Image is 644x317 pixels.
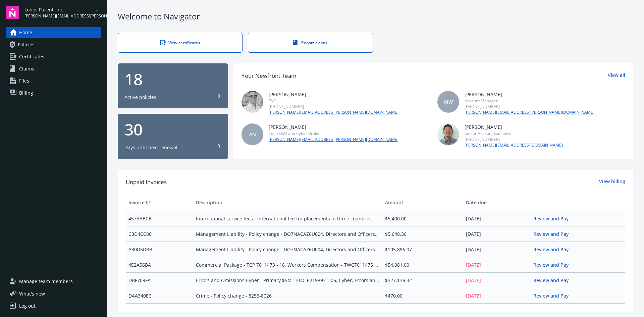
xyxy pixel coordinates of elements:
a: Claims [6,63,101,74]
div: [PERSON_NAME] [465,123,563,130]
a: Review and Pay [533,293,574,299]
div: Tech E&O and Cyber Broker [269,130,398,136]
span: MW [444,98,453,105]
div: View certificates [131,40,229,46]
button: 18Active policies [118,63,228,109]
span: Crime - Policy change - 8255-8026 [196,292,379,299]
img: photo [241,91,263,113]
td: C3D4CC80 [126,226,193,242]
div: 30 [124,121,221,138]
span: Files [19,75,29,86]
div: Senior Account Executive [465,130,563,136]
span: Home [19,27,32,38]
td: [DATE] [463,257,531,272]
td: A30D5DBB [126,242,193,257]
div: 18 [124,71,221,87]
div: [PERSON_NAME] [269,91,398,98]
span: Certificates [19,51,44,62]
td: $5,400.00 [382,211,463,226]
th: Amount [382,195,463,211]
a: arrowDropDown [93,6,101,14]
button: 30Days until next renewal [118,114,228,159]
a: View all [608,71,625,80]
div: Welcome to Navigator [118,11,633,22]
button: Lobos Parent, Inc.[PERSON_NAME][EMAIL_ADDRESS][PERSON_NAME][DOMAIN_NAME]arrowDropDown [24,6,101,19]
a: Manage team members [6,276,101,287]
div: [PERSON_NAME] [269,123,398,130]
a: Files [6,75,101,86]
div: [PHONE_NUMBER] [269,104,398,109]
td: $470.00 [382,288,463,303]
span: Lobos Parent, Inc. [24,6,93,13]
a: [PERSON_NAME][EMAIL_ADDRESS][DOMAIN_NAME] [465,142,563,148]
a: [PERSON_NAME][EMAIL_ADDRESS][PERSON_NAME][DOMAIN_NAME] [269,109,398,115]
div: Your Newfront Team [241,71,297,80]
a: Review and Pay [533,262,574,268]
a: Report claims [248,33,373,53]
div: Log out [19,301,36,311]
a: Review and Pay [533,215,574,222]
span: [PERSON_NAME][EMAIL_ADDRESS][PERSON_NAME][DOMAIN_NAME] [24,13,93,19]
td: [DATE] [463,288,531,303]
a: Certificates [6,51,101,62]
span: Errors and Omissions Cyber - Primary $5M - EOC 6219893 – 06, Cyber, Errors and Omissions $5M exce... [196,277,379,284]
td: 4E2A56BA [126,257,193,272]
td: DBF709FA [126,272,193,288]
a: Policies [6,39,101,50]
span: Billing [19,88,33,98]
img: navigator-logo.svg [6,6,19,19]
td: $5,648.36 [382,226,463,242]
a: [PERSON_NAME][EMAIL_ADDRESS][PERSON_NAME][DOMAIN_NAME] [465,109,594,115]
div: EVP [269,98,398,104]
td: [DATE] [463,211,531,226]
div: Days until next renewal [124,144,177,151]
a: Review and Pay [533,277,574,283]
a: [PERSON_NAME][EMAIL_ADDRESS][PERSON_NAME][DOMAIN_NAME] [269,137,398,143]
span: International service fees - International fee for placements in three countries: [GEOGRAPHIC_DAT... [196,215,379,222]
button: What's new [6,290,56,297]
td: $105,896.07 [382,242,463,257]
a: View billing [599,178,625,187]
span: Management Liability - Policy change - DO7NACAZ6U004, Directors and Officers - Policy change - 10... [196,246,379,253]
td: DAA340E6 [126,288,193,303]
a: View certificates [118,33,243,53]
th: Date due [463,195,531,211]
th: Invoice ID [126,195,193,211]
span: Manage team members [19,276,73,287]
td: 457AABCB [126,211,193,226]
td: [DATE] [463,242,531,257]
div: [PHONE_NUMBER] [465,137,563,142]
a: Review and Pay [533,246,574,253]
span: AN [249,131,256,138]
span: What ' s new [19,290,45,297]
td: [DATE] [463,272,531,288]
span: Unpaid Invoices [126,178,167,187]
span: Claims [19,63,34,74]
a: Review and Pay [533,231,574,237]
img: photo [437,123,459,145]
div: Account Manager [465,98,594,104]
span: Policies [18,39,35,50]
a: Home [6,27,101,38]
span: Management Liability - Policy change - DO7NACAZ6U004, Directors and Officers - Policy change - 10... [196,230,379,237]
div: Report claims [262,40,359,46]
th: Description [193,195,382,211]
td: [DATE] [463,226,531,242]
span: Commercial Package - TCP 7011473 - 18, Workers Compensation - TWC7011475 – 19, Commercial Auto - ... [196,261,379,268]
div: [PHONE_NUMBER] [465,104,594,109]
div: [PERSON_NAME] [465,91,594,98]
div: Active policies [124,94,156,101]
td: $54,081.00 [382,257,463,272]
a: Billing [6,88,101,98]
td: $327,136.32 [382,272,463,288]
